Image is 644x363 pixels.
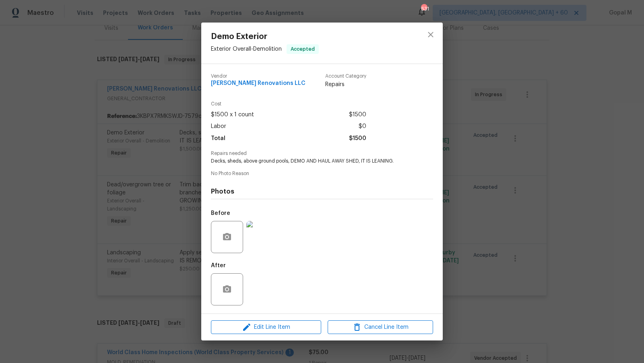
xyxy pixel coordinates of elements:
[325,74,366,79] span: Account Category
[211,171,433,176] span: No Photo Reason
[421,25,440,44] button: close
[211,46,282,52] span: Exterior Overall - Demolition
[211,80,305,87] span: [PERSON_NAME] Renovations LLC
[211,32,319,41] span: Demo Exterior
[421,5,427,13] div: 631
[330,322,431,332] span: Cancel Line Item
[287,45,318,53] span: Accepted
[211,121,226,132] span: Labor
[328,320,433,334] button: Cancel Line Item
[211,151,433,156] span: Repairs needed
[211,210,230,216] h5: Before
[211,320,321,334] button: Edit Line Item
[359,121,366,132] span: $0
[213,322,319,332] span: Edit Line Item
[211,109,254,121] span: $1500 x 1 count
[211,74,305,79] span: Vendor
[211,263,226,268] h5: After
[325,80,366,89] span: Repairs
[211,101,366,107] span: Cost
[211,188,433,196] h4: Photos
[211,133,225,144] span: Total
[211,158,411,165] span: Decks, sheds, above ground pools, DEMO AND HAUL AWAY SHED, IT IS LEANING.
[349,109,366,121] span: $1500
[349,133,366,144] span: $1500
